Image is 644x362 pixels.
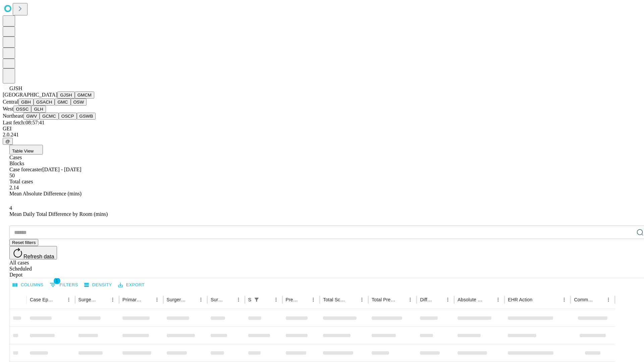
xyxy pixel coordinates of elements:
div: Total Scheduled Duration [323,297,347,302]
button: Menu [64,295,73,304]
button: OSCP [59,113,77,120]
span: [DATE] - [DATE] [42,167,81,172]
span: 50 [9,173,15,178]
span: Central [3,99,18,105]
button: GCMC [40,113,59,120]
span: Mean Absolute Difference (mins) [9,191,82,196]
div: EHR Action [508,297,532,302]
button: Menu [559,295,569,304]
button: GBH [18,99,34,106]
button: Sort [262,295,271,304]
span: [GEOGRAPHIC_DATA] [3,92,57,98]
button: GLH [31,106,46,113]
button: Sort [396,295,406,304]
div: Surgery Date [211,297,224,302]
span: Table View [12,148,34,154]
span: Refresh data [23,254,54,259]
button: Export [116,280,146,290]
button: Menu [406,295,415,304]
button: Sort [348,295,357,304]
button: GSACH [34,99,55,106]
button: OSW [71,99,87,106]
button: GJSH [57,92,75,99]
button: Menu [493,295,503,304]
button: Sort [533,295,542,304]
div: Scheduled In Room Duration [248,297,251,302]
button: Sort [187,295,196,304]
div: 2.0.241 [3,132,641,138]
span: Northeast [3,113,23,119]
button: Sort [299,295,309,304]
button: Menu [196,295,206,304]
span: 2.14 [9,185,19,190]
span: West [3,106,13,112]
span: @ [5,139,10,144]
div: Total Predicted Duration [372,297,396,302]
button: Menu [108,295,117,304]
button: Table View [9,145,43,155]
div: Case Epic Id [30,297,54,302]
button: OSSC [13,106,32,113]
button: Select columns [11,280,45,290]
span: Case forecaster [9,167,42,172]
button: GMCM [75,92,94,99]
div: Comments [574,297,593,302]
div: GEI [3,126,641,132]
button: GWV [23,113,40,120]
span: GJSH [9,85,22,91]
button: Menu [309,295,318,304]
button: GSWB [77,113,96,120]
button: Menu [234,295,243,304]
button: Menu [271,295,281,304]
div: Surgery Name [167,297,186,302]
button: Menu [604,295,613,304]
div: Predicted In Room Duration [286,297,299,302]
span: Total cases [9,179,33,184]
button: Sort [434,295,443,304]
span: 1 [54,278,60,284]
div: Absolute Difference [458,297,483,302]
button: Show filters [48,280,80,290]
button: Sort [99,295,108,304]
button: Sort [143,295,152,304]
div: Primary Service [122,297,142,302]
button: Sort [224,295,234,304]
button: Density [83,280,114,290]
button: Reset filters [9,239,38,246]
div: Difference [420,297,433,302]
span: Mean Daily Total Difference by Room (mins) [9,211,108,217]
span: Reset filters [12,240,36,245]
button: @ [3,138,13,145]
button: GMC [55,99,70,106]
button: Sort [594,295,604,304]
button: Show filters [252,295,261,304]
button: Sort [484,295,493,304]
button: Sort [55,295,64,304]
div: 1 active filter [252,295,261,304]
button: Menu [357,295,367,304]
div: Surgeon Name [78,297,98,302]
span: 4 [9,205,12,211]
button: Refresh data [9,246,57,259]
button: Menu [443,295,452,304]
span: Last fetch: 08:57:41 [3,120,45,125]
button: Menu [152,295,162,304]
